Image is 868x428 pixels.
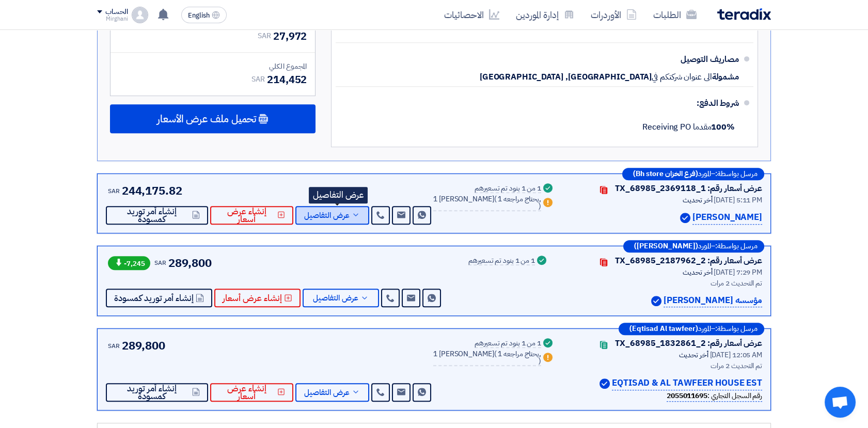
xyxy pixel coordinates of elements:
span: أخر تحديث [683,195,712,205]
span: SAR [108,186,120,196]
img: Verified Account [680,213,690,223]
span: مقدما Receiving PO [642,121,735,133]
div: تم التحديث 2 مرات [561,278,762,289]
span: SAR [258,30,271,41]
div: 1 من 1 بنود تم تسعيرهم [475,340,541,348]
div: 1 [PERSON_NAME] [433,351,541,366]
img: Verified Account [651,296,661,306]
img: profile_test.png [132,7,148,23]
span: المورد [698,170,711,178]
div: عرض التفاصيل [309,187,368,203]
img: Verified Account [599,378,610,389]
div: – [622,168,764,180]
a: إدارة الموردين [508,3,582,27]
div: عرض أسعار رقم: TX_68985_2187962_2 [615,255,762,267]
button: English [181,7,227,23]
a: Open chat [825,387,856,418]
button: عرض التفاصيل [295,206,369,225]
span: إنشاء عرض أسعار [223,294,282,302]
div: شروط الدفع: [352,91,739,116]
div: رقم السجل التجاري : [667,390,762,402]
span: أخر تحديث [683,267,712,278]
span: مرسل بواسطة: [715,325,757,332]
button: إنشاء أمر توريد كمسودة [106,383,208,402]
span: ) [539,356,541,367]
a: الطلبات [645,3,705,27]
div: – [619,323,764,335]
span: ) [539,201,541,212]
div: 1 [PERSON_NAME] [433,196,541,211]
span: إنشاء أمر توريد كمسودة [114,294,194,302]
span: -7,245 [108,256,150,270]
div: المجموع الكلي [119,61,307,72]
div: عرض أسعار رقم: TX_68985_2369118_1 [615,182,762,195]
a: الاحصائيات [436,3,508,27]
p: [PERSON_NAME] [692,211,762,225]
div: الحساب [105,8,128,17]
div: تم التحديث 2 مرات [567,360,762,371]
span: إنشاء أمر توريد كمسودة [114,208,190,223]
span: مرسل بواسطة: [715,243,757,250]
span: 289,800 [168,255,212,272]
span: [DATE] [624,21,648,31]
button: إنشاء أمر توريد كمسودة [106,206,208,225]
span: SAR [154,258,166,267]
div: – [623,240,764,252]
div: 1 من 1 بنود تم تسعيرهم [468,257,535,265]
b: ([PERSON_NAME]) [634,243,698,250]
span: [DATE] 7:29 PM [714,267,762,278]
button: إنشاء أمر توريد كمسودة [106,289,212,307]
span: ( [494,194,497,204]
div: 1 من 1 بنود تم تسعيرهم [475,185,541,193]
span: إنشاء عرض أسعار [218,208,275,223]
span: الى عنوان شركتكم في [652,72,712,82]
span: 214,452 [267,72,307,87]
span: المورد [698,325,711,332]
span: [DATE] 12:05 AM [709,350,762,360]
span: 1 يحتاج مراجعه, [498,194,541,204]
span: تحميل ملف عرض الأسعار [157,114,256,123]
span: English [188,12,210,19]
span: ( [494,348,497,359]
span: [GEOGRAPHIC_DATA], [GEOGRAPHIC_DATA] [480,72,652,82]
button: إنشاء عرض أسعار [210,206,293,225]
span: إنشاء عرض أسعار [218,385,275,400]
button: عرض التفاصيل [303,289,379,307]
button: إنشاء عرض أسعار [214,289,301,307]
span: SAR [251,74,265,85]
span: 289,800 [122,337,165,354]
b: 2055011695 [667,390,707,401]
button: عرض التفاصيل [295,383,369,402]
b: (فرع الخزان Bh store) [633,170,698,178]
strong: 100% [711,121,735,133]
span: 1 يحتاج مراجعه, [498,348,541,359]
span: مرسل بواسطة: [715,170,757,178]
span: عرض التفاصيل [304,389,350,397]
button: إنشاء عرض أسعار [210,383,293,402]
span: عرض التفاصيل [304,212,350,219]
a: الأوردرات [582,3,645,27]
p: EQTISAD & AL TAWFEER HOUSE EST [612,376,762,390]
span: مشمولة [712,72,739,82]
div: Mirghani [97,16,128,22]
span: 27,972 [273,28,307,44]
b: (Eqtisad Al tawfeer) [629,325,698,332]
div: مصاريف التوصيل [656,47,739,72]
span: 244,175.82 [122,182,182,199]
span: عرض التفاصيل [313,294,358,302]
div: عرض أسعار رقم: TX_68985_1832861_2 [615,337,762,350]
span: أخر تحديث [678,350,708,360]
span: [DATE] 5:11 PM [714,195,762,205]
span: SAR [108,341,120,351]
span: إنشاء أمر توريد كمسودة [114,385,190,400]
img: Teradix logo [717,8,771,20]
p: مؤسسه [PERSON_NAME] [664,294,762,308]
span: المورد [698,243,711,250]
